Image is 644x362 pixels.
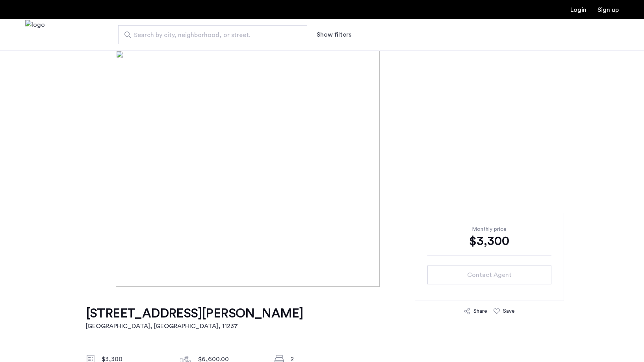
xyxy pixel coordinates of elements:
h2: [GEOGRAPHIC_DATA], [GEOGRAPHIC_DATA] , 11237 [86,321,303,331]
a: Registration [598,7,619,13]
img: logo [25,20,45,50]
a: [STREET_ADDRESS][PERSON_NAME][GEOGRAPHIC_DATA], [GEOGRAPHIC_DATA], 11237 [86,306,303,331]
button: Show or hide filters [317,30,351,39]
a: Cazamio Logo [25,20,45,50]
h1: [STREET_ADDRESS][PERSON_NAME] [86,306,303,321]
div: $3,300 [427,233,551,249]
a: Login [570,7,586,13]
div: Share [473,307,487,315]
div: Save [503,307,515,315]
span: Contact Agent [467,270,512,280]
button: button [427,265,551,284]
input: Apartment Search [118,25,307,44]
div: Monthly price [427,225,551,233]
span: Search by city, neighborhood, or street. [134,30,285,40]
img: [object%20Object] [116,50,528,287]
